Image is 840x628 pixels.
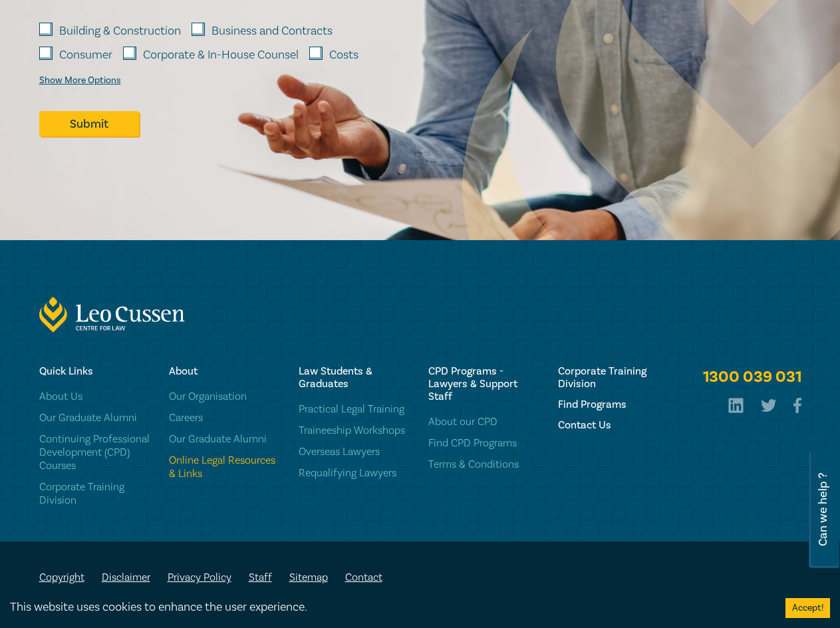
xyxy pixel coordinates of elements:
[428,436,542,450] a: Find CPD Programs
[39,432,153,472] a: Continuing Professional Development (CPD) Courses
[169,411,283,424] a: Careers
[299,466,412,480] a: Requalifying Lawyers
[39,411,153,424] a: Our Graduate Alumni
[289,571,328,584] a: Sitemap
[329,47,358,64] label: Costs
[558,365,672,391] a: Corporate Training Division
[345,571,382,584] a: Contact
[169,454,283,480] a: Online Legal Resources & Links
[168,571,231,584] a: Privacy Policy
[299,424,412,437] a: Traineeship Workshops
[143,47,299,64] label: Corporate & In-House Counsel
[169,365,283,378] h6: About
[817,459,829,560] span: Can we help ?
[428,458,542,471] a: Terms & Conditions
[39,365,153,378] h6: Quick Links
[428,415,542,428] a: About our CPD
[102,571,150,584] a: Disclaimer
[703,365,801,389] a: 1300 039 031
[39,75,121,86] div: Show More Options
[59,23,181,40] label: Building & Construction
[428,365,542,403] h6: CPD Programs - Lawyers & Support Staff
[39,480,153,507] a: Corporate Training Division
[39,111,139,136] button: Submit
[785,598,830,618] button: Accept cookies
[558,419,672,432] a: Contact Us
[299,402,412,416] a: Practical Legal Training
[249,571,272,584] a: Staff
[558,398,672,411] a: Find Programs
[299,445,412,458] a: Overseas Lawyers
[59,47,112,64] label: Consumer
[211,23,333,40] label: Business and Contracts
[169,432,283,446] a: Our Graduate Alumni
[39,571,84,584] a: Copyright
[39,390,153,403] a: About Us
[299,365,412,391] h6: Law Students & Graduates
[10,599,766,616] div: This website uses cookies to enhance the user experience.
[169,390,283,403] a: Our Organisation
